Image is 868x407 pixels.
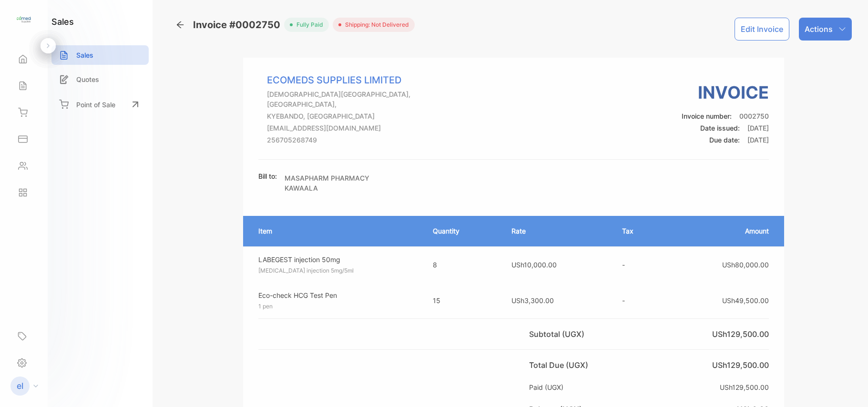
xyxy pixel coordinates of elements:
p: Quantity [433,226,492,236]
span: [DATE] [747,136,769,144]
p: Bill to: [258,171,277,181]
p: ECOMEDS SUPPLIES LIMITED [267,73,450,87]
p: KYEBANDO, [GEOGRAPHIC_DATA] [267,111,450,121]
p: LABEGEST injection 50mg [258,254,416,265]
p: Item [258,226,414,236]
p: 1 pen [258,302,416,311]
button: Actions [799,18,852,41]
span: Invoice number: [682,112,732,120]
button: Edit Invoice [735,18,789,41]
span: USh129,500.00 [720,383,769,391]
p: el [17,380,23,392]
span: USh80,000.00 [722,261,769,269]
p: Rate [511,226,603,236]
a: Point of Sale [51,94,149,115]
p: - [622,260,655,270]
span: USh10,000.00 [511,261,557,269]
span: [DATE] [747,124,769,132]
p: Point of Sale [76,100,115,110]
span: Due date: [709,136,740,144]
p: Quotes [76,74,99,84]
p: Subtotal (UGX) [529,328,588,340]
span: USh129,500.00 [712,329,769,339]
span: USh49,500.00 [722,296,769,305]
p: [MEDICAL_DATA] injection 5mg/5ml [258,266,416,275]
p: Tax [622,226,655,236]
p: 8 [433,260,492,270]
p: - [622,295,655,305]
p: Eco-check HCG Test Pen [258,290,416,300]
p: Paid (UGX) [529,382,567,392]
p: 15 [433,295,492,305]
p: Amount [674,226,769,236]
h1: sales [51,15,74,28]
a: Quotes [51,70,149,89]
span: fully paid [293,20,323,29]
span: Date issued: [700,124,740,132]
img: logo [17,12,31,27]
p: Total Due (UGX) [529,359,592,371]
span: Invoice #0002750 [193,18,284,32]
a: Sales [51,45,149,65]
p: [EMAIL_ADDRESS][DOMAIN_NAME] [267,123,450,133]
span: USh3,300.00 [511,296,554,305]
span: Shipping: Not Delivered [341,20,409,29]
span: 0002750 [739,112,769,120]
p: MASAPHARM PHARMACY KAWAALA [285,173,394,193]
p: 256705268749 [267,135,450,145]
p: Actions [805,23,833,35]
p: [DEMOGRAPHIC_DATA][GEOGRAPHIC_DATA], [GEOGRAPHIC_DATA], [267,89,450,109]
p: Sales [76,50,93,60]
span: USh129,500.00 [712,360,769,370]
h3: Invoice [682,80,769,105]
